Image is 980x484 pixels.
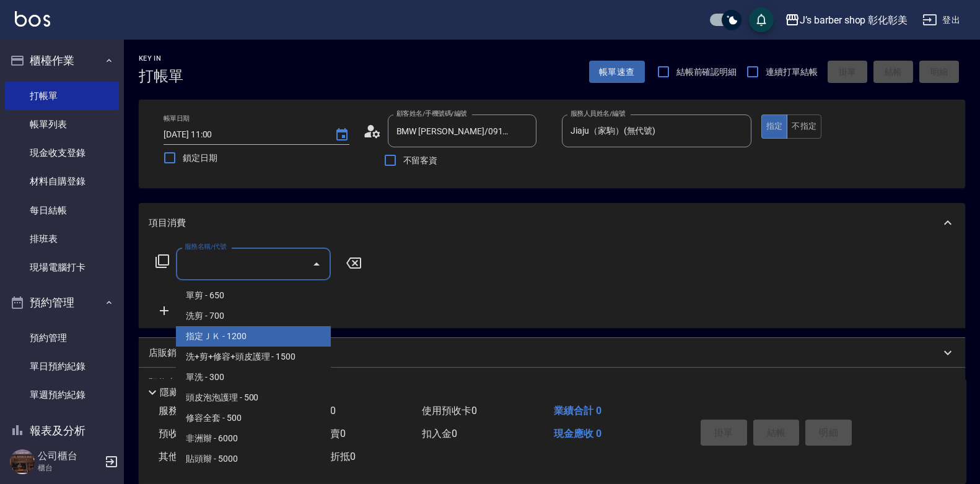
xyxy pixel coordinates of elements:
button: save [749,7,774,32]
span: 業績合計 0 [554,405,602,417]
span: 扣入金 0 [422,428,457,439]
span: 單剪 - 650 [176,285,331,306]
a: 排班表 [5,225,119,253]
div: J’s barber shop 彰化彰美 [800,12,908,28]
button: J’s barber shop 彰化彰美 [780,7,912,33]
span: 洗+剪+修容+頭皮護理 - 1500 [176,347,331,367]
p: 項目消費 [149,217,186,230]
label: 顧客姓名/手機號碼/編號 [396,109,467,118]
p: 預收卡販賣 [149,376,195,389]
a: 現場電腦打卡 [5,253,119,282]
p: 店販銷售 [149,347,186,360]
a: 單週預約紀錄 [5,381,119,409]
span: 頭皮泡泡護理 - 500 [176,387,331,408]
span: 單洗 - 300 [176,367,331,387]
a: 預約管理 [5,324,119,352]
button: 報表及分析 [5,415,119,447]
span: 鎖定日期 [183,152,217,165]
div: 項目消費 [139,203,965,243]
button: 指定 [761,115,788,139]
span: 預收卡販賣 0 [159,428,214,439]
button: Choose date, selected date is 2025-09-15 [327,120,357,150]
p: 櫃台 [38,462,101,473]
div: 預收卡販賣 [139,368,965,397]
button: 不指定 [787,115,821,139]
span: 洗剪 - 700 [176,306,331,326]
span: 結帳前確認明細 [676,66,737,79]
span: 現金應收 0 [554,428,602,439]
span: 不留客資 [403,154,438,167]
img: Person [10,449,35,474]
label: 服務名稱/代號 [185,242,226,251]
h2: Key In [139,54,183,63]
span: 指定ＪＫ - 1200 [176,326,331,347]
label: 服務人員姓名/編號 [571,109,625,118]
button: Close [307,254,326,274]
button: 櫃檯作業 [5,45,119,77]
a: 打帳單 [5,82,119,110]
span: 使用預收卡 0 [422,405,477,417]
h3: 打帳單 [139,67,183,85]
span: 連續打單結帳 [766,66,818,79]
a: 每日結帳 [5,196,119,225]
div: 店販銷售 [139,338,965,368]
a: 帳單列表 [5,110,119,139]
button: 登出 [917,9,965,32]
span: 修容全套 - 500 [176,408,331,428]
label: 帳單日期 [164,114,190,123]
button: 帳單速查 [589,61,645,84]
img: Logo [15,11,50,27]
h5: 公司櫃台 [38,450,101,462]
span: 非洲辮 - 6000 [176,428,331,449]
span: 貼頭辮 - 5000 [176,449,331,469]
button: 預約管理 [5,287,119,319]
span: 其他付款方式 0 [159,451,224,462]
p: 隱藏業績明細 [160,386,216,399]
span: 服務消費 0 [159,405,204,417]
input: YYYY/MM/DD hh:mm [164,124,322,145]
a: 材料自購登錄 [5,167,119,196]
a: 現金收支登錄 [5,139,119,167]
a: 單日預約紀錄 [5,352,119,381]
